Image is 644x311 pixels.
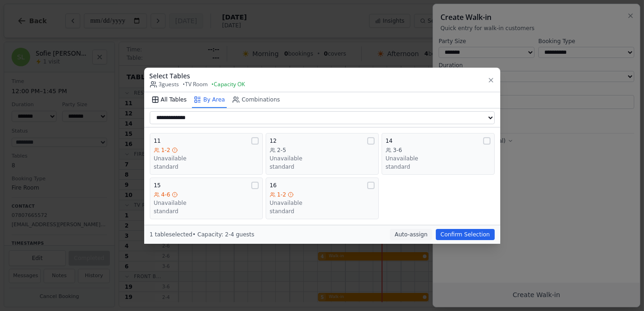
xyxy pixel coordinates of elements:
span: • Capacity OK [212,81,245,88]
span: 1-2 [161,146,171,154]
button: 122-5Unavailablestandard [266,133,379,175]
button: Combinations [230,92,282,108]
button: 161-2Unavailablestandard [266,178,379,219]
span: 16 [270,182,277,189]
h3: Select Tables [150,71,245,81]
span: • TV Room [183,81,208,88]
span: 3-6 [393,146,402,154]
span: 1-2 [277,191,287,198]
div: Unavailable [154,155,259,162]
span: 3 guests [150,81,179,88]
button: Auto-assign [390,229,432,240]
button: By Area [192,92,227,108]
div: Unavailable [386,155,491,162]
div: Unavailable [154,199,259,207]
button: All Tables [150,92,189,108]
div: standard [270,163,375,171]
div: standard [154,163,259,171]
button: 111-2Unavailablestandard [150,133,263,175]
div: standard [154,208,259,215]
div: standard [386,163,491,171]
span: 14 [386,137,393,145]
button: 154-6Unavailablestandard [150,178,263,219]
button: Confirm Selection [436,229,494,240]
span: 11 [154,137,161,145]
div: standard [270,208,375,215]
span: 12 [270,137,277,145]
div: Unavailable [270,155,375,162]
div: Unavailable [270,199,375,207]
button: 143-6Unavailablestandard [382,133,495,175]
span: 4-6 [161,191,171,198]
span: 2-5 [277,146,287,154]
span: 15 [154,182,161,189]
span: 1 table selected • Capacity: 2-4 guests [150,231,255,238]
